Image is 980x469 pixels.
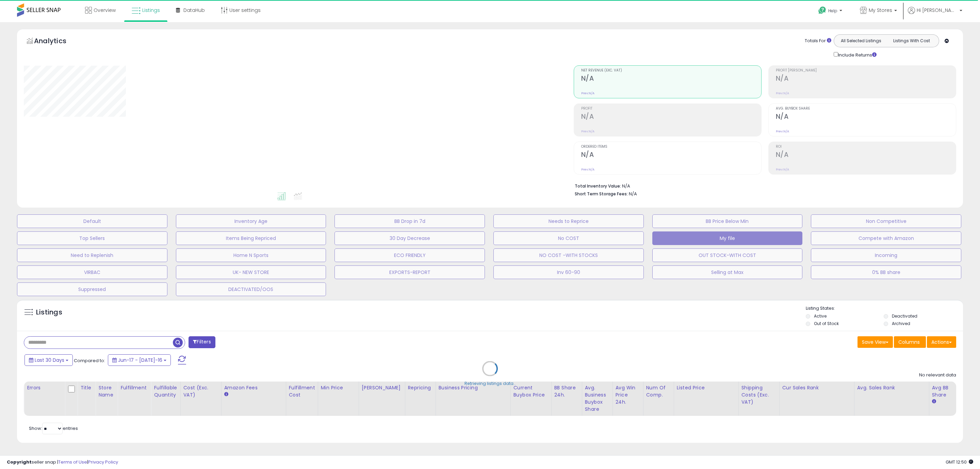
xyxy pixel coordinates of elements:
button: BB Drop in 7d [334,214,485,228]
button: Selling at Max [652,265,803,279]
button: ECO FRIENDLY [334,248,485,262]
button: 30 Day Decrease [334,231,485,245]
span: Hi [PERSON_NAME] [917,7,958,14]
button: No COST [493,231,644,245]
h2: N/A [581,151,761,160]
h5: Analytics [34,36,80,47]
small: Prev: N/A [581,129,594,133]
div: seller snap | | [7,459,118,466]
button: NO COST -WITH STOCKS [493,248,644,262]
span: ROI [776,145,956,149]
li: N/A [575,181,951,190]
button: Inv 60-90 [493,265,644,279]
button: UK- NEW STORE [176,265,326,279]
small: Prev: N/A [776,91,789,95]
button: All Selected Listings [836,36,886,45]
h2: N/A [776,151,956,160]
button: Items Being Repriced [176,231,326,245]
h2: N/A [776,113,956,122]
span: Net Revenue (Exc. VAT) [581,69,761,72]
span: Profit [PERSON_NAME] [776,69,956,72]
b: Short Term Storage Fees: [575,191,628,197]
span: Profit [581,107,761,111]
a: Privacy Policy [88,459,118,465]
h2: N/A [581,113,761,122]
button: 0% BB share [811,265,961,279]
h2: N/A [581,75,761,84]
b: Total Inventory Value: [575,183,621,189]
button: VIRBAC [17,265,167,279]
button: Top Sellers [17,231,167,245]
button: EXPORTS-REPORT [334,265,485,279]
span: 2025-08-16 12:50 GMT [946,459,973,465]
div: Totals For [805,38,831,44]
span: Overview [94,7,116,14]
small: Prev: N/A [776,167,789,172]
button: Incoming [811,248,961,262]
small: Prev: N/A [581,167,594,172]
button: Compete with Amazon [811,231,961,245]
div: Retrieving listings data.. [464,381,516,387]
span: Ordered Items [581,145,761,149]
span: DataHub [183,7,205,14]
a: Terms of Use [58,459,87,465]
div: Include Returns [829,51,885,59]
a: Hi [PERSON_NAME] [908,7,962,22]
button: BB Price Below Min [652,214,803,228]
button: My file [652,231,803,245]
a: Help [813,1,849,22]
button: Default [17,214,167,228]
span: N/A [629,191,637,197]
button: Home N Sports [176,248,326,262]
button: Listings With Cost [886,36,937,45]
small: Prev: N/A [776,129,789,133]
button: Inventory Age [176,214,326,228]
button: Need to Replenish [17,248,167,262]
span: Help [828,8,837,14]
button: OUT STOCK-WITH COST [652,248,803,262]
button: Suppressed [17,282,167,296]
span: Listings [142,7,160,14]
button: Needs to Reprice [493,214,644,228]
h2: N/A [776,75,956,84]
button: DEACTIVATED/OOS [176,282,326,296]
button: Non Competitive [811,214,961,228]
small: Prev: N/A [581,91,594,95]
strong: Copyright [7,459,32,465]
i: Get Help [818,6,827,15]
span: Avg. Buybox Share [776,107,956,111]
span: My Stores [869,7,892,14]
